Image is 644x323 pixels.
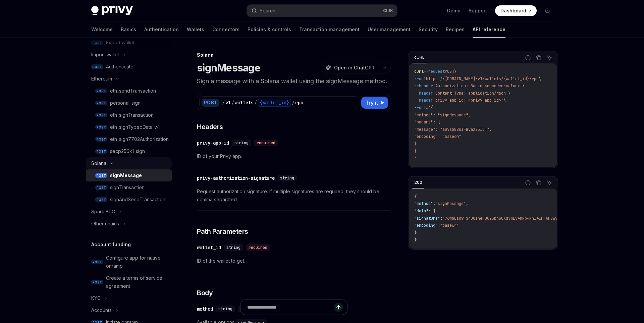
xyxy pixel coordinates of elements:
[469,7,487,14] a: Support
[197,140,229,146] div: privy-app-id
[361,97,388,109] button: Try it
[248,21,291,38] a: Policies & controls
[495,5,537,16] a: Dashboard
[197,187,390,204] span: Request authorization signature. If multiple signatures are required, they should be comma separa...
[419,21,438,38] a: Security
[91,75,112,83] div: Ethereum
[433,98,503,103] span: 'privy-app-id: <privy-app-id>'
[414,112,471,118] span: "method": "signMessage",
[197,257,390,265] span: ID of the wallet to get.
[447,7,461,14] a: Demo
[121,21,136,38] a: Basics
[110,135,169,143] div: eth_sign7702Authorization
[466,201,468,206] span: ,
[539,76,541,82] span: \
[524,53,532,62] button: Report incorrect code
[95,125,107,130] span: POST
[91,208,115,216] div: Spark BTC
[202,99,219,107] div: POST
[414,69,424,74] span: curl
[534,178,543,187] button: Copy the contents from the code block
[414,119,440,125] span: "params": {
[110,147,145,155] div: secp256k1_sign
[414,223,438,228] span: "encoding"
[212,21,239,38] a: Connectors
[91,6,133,15] img: dark logo
[414,134,461,139] span: "encoding": "base64"
[197,62,260,74] h1: signMessage
[254,99,257,106] div: /
[110,171,142,179] div: signMessage
[247,5,397,17] button: Search...CtrlK
[86,121,172,133] a: POSTeth_signTypedData_v4
[542,5,553,16] button: Toggle dark mode
[95,149,107,154] span: POST
[110,111,154,119] div: eth_signTransaction
[433,91,508,96] span: 'Content-Type: application/json'
[110,183,145,192] div: signTransaction
[414,91,433,96] span: --header
[91,220,119,228] div: Other chains
[86,272,172,292] a: POSTCreate a terms of service agreement
[435,201,466,206] span: "signMessage"
[365,99,378,107] span: Try it
[426,76,539,82] span: https://[DOMAIN_NAME]/v1/wallets/{wallet_id}/rpc
[106,63,133,71] div: Authenticate
[446,21,465,38] a: Recipes
[110,196,165,204] div: signAndSendTransaction
[86,109,172,121] a: POSTeth_signTransaction
[95,137,107,142] span: POST
[414,141,417,147] span: }
[414,194,417,199] span: {
[86,97,172,109] a: POSTpersonal_sign
[86,252,172,272] a: POSTConfigure app for native onramp
[144,21,179,38] a: Authentication
[110,87,156,95] div: eth_sendTransaction
[106,254,168,270] div: Configure app for native onramp
[187,21,204,38] a: Wallets
[91,64,103,69] span: POST
[524,178,532,187] button: Report incorrect code
[412,53,427,61] div: cURL
[424,69,445,74] span: --request
[91,51,119,59] div: Import wallet
[500,7,526,14] span: Dashboard
[414,98,433,103] span: --header
[454,69,457,74] span: \
[197,288,213,298] span: Body
[299,21,360,38] a: Transaction management
[414,83,433,89] span: --header
[428,105,433,110] span: '{
[438,223,440,228] span: :
[295,99,303,106] div: rpc
[445,69,454,74] span: POST
[197,175,275,181] div: privy-authorization-signature
[106,274,168,290] div: Create a terms of service agreement
[414,208,428,214] span: "data"
[414,76,426,82] span: --url
[414,149,417,154] span: }
[414,230,417,235] span: }
[95,113,107,118] span: POST
[225,99,231,106] div: v1
[368,21,411,38] a: User management
[110,99,141,107] div: personal_sign
[86,169,172,181] a: POSTsignMessage
[197,244,221,251] div: wallet_id
[197,122,223,131] span: Headers
[522,83,525,89] span: \
[414,216,440,221] span: "signature"
[534,53,543,62] button: Copy the contents from the code block
[503,98,506,103] span: \
[86,194,172,206] a: POSTsignAndSendTransaction
[414,237,417,243] span: }
[86,181,172,194] a: POSTsignTransaction
[95,173,107,178] span: POST
[222,99,225,106] div: /
[280,175,294,181] span: string
[334,64,375,71] span: Open in ChatGPT
[322,62,379,73] button: Open in ChatGPT
[226,245,240,250] span: string
[260,7,278,15] div: Search...
[91,21,113,38] a: Welcome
